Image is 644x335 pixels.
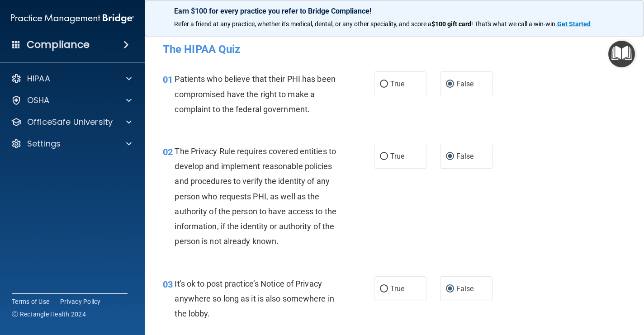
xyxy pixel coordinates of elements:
a: Settings [11,138,132,149]
p: OfficeSafe University [27,117,113,127]
span: False [456,284,474,293]
a: OfficeSafe University [11,117,132,127]
span: 03 [163,279,173,290]
a: Get Started [557,20,592,28]
span: False [456,80,474,88]
h4: Compliance [27,38,90,51]
a: Privacy Policy [60,297,101,306]
a: OSHA [11,95,132,106]
a: HIPAA [11,73,132,84]
button: Open Resource Center [608,41,635,67]
input: True [380,286,388,293]
span: The Privacy Rule requires covered entities to develop and implement reasonable policies and proce... [175,146,336,246]
span: True [390,80,404,88]
span: Ⓒ Rectangle Health 2024 [12,310,86,319]
span: True [390,152,404,160]
span: Patients who believe that their PHI has been compromised have the right to make a complaint to th... [175,74,335,113]
span: False [456,152,474,160]
strong: Get Started [557,20,591,28]
img: PMB logo [11,9,134,28]
span: Refer a friend at any practice, whether it's medical, dental, or any other speciality, and score a [174,20,431,28]
input: False [446,286,454,293]
input: True [380,153,388,160]
span: 02 [163,146,173,157]
p: Settings [27,138,61,149]
input: False [446,153,454,160]
span: 01 [163,74,173,85]
h4: The HIPAA Quiz [163,43,626,55]
p: OSHA [27,95,50,106]
input: True [380,81,388,88]
span: True [390,284,404,293]
strong: $100 gift card [431,20,471,28]
p: HIPAA [27,73,50,84]
span: ! That's what we call a win-win. [471,20,557,28]
span: It's ok to post practice’s Notice of Privacy anywhere so long as it is also somewhere in the lobby. [175,279,334,318]
p: Earn $100 for every practice you refer to Bridge Compliance! [174,7,615,15]
a: Terms of Use [12,297,49,306]
input: False [446,81,454,88]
